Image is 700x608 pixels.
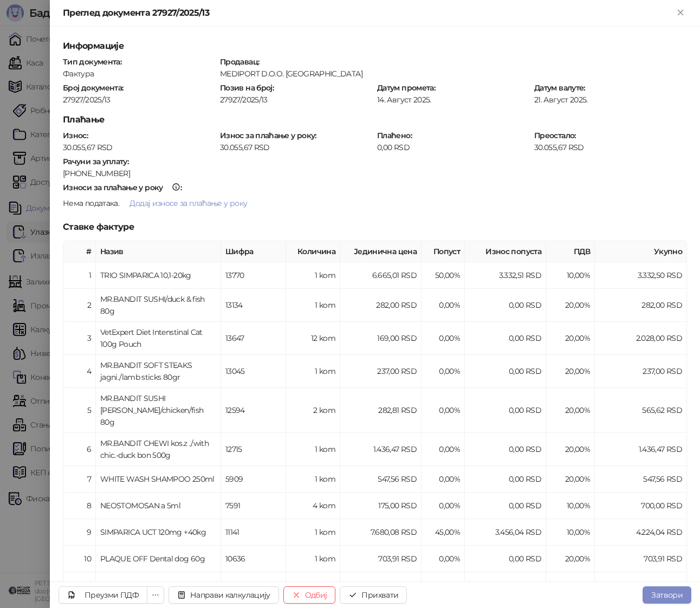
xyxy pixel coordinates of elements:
td: 175,00 RSD [340,493,422,519]
td: 13769 [221,572,286,599]
div: MR.BANDIT CHEWI kos.z ./with chic.-duck bon 500g [100,437,216,461]
button: Одбиј [283,586,336,604]
td: 45,00% [422,519,465,546]
td: 1 kom [286,289,340,322]
span: 20,00 % [565,444,590,454]
div: 30.055,67 RSD [533,143,688,152]
td: 3.456,04 RSD [465,519,546,546]
th: Шифра [221,241,286,262]
div: TRIO SIMPARICA 2,6-5kg [100,579,216,591]
td: 4 [63,355,96,388]
div: 27927/2025/13 [219,95,372,105]
td: 12594 [221,388,286,433]
strong: Плаћено : [377,131,412,140]
td: 7591 [221,493,286,519]
div: SIMPARICA UCT 120mg +40kg [100,526,216,538]
div: VetExpert Diet Intenstinal Cat 100g Pouch [100,326,216,350]
span: 20,00 % [565,474,590,484]
div: MR.BANDIT SUSHI [PERSON_NAME]/chicken/fish 80g [100,392,216,428]
td: 1 kom [286,519,340,546]
td: 0,00% [422,466,465,493]
strong: Рачуни за уплату : [63,157,128,166]
td: 50,00% [422,572,465,599]
div: MR.BANDIT SUSHI/duck & fish 80g [100,293,216,317]
button: Додај износе за плаћање у року [121,195,256,212]
th: Количина [286,241,340,262]
td: 237,00 RSD [595,355,687,388]
td: 10 [63,546,96,572]
td: 3 [63,322,96,355]
div: Износи за плаћање у року [63,184,163,191]
th: Попуст [422,241,465,262]
td: 2.864,39 RSD [465,572,546,599]
h5: Информације [63,40,687,53]
td: 1 kom [286,262,340,289]
div: Преузми ПДФ [85,590,139,600]
td: 1 kom [286,433,340,466]
h5: Ставке фактуре [63,221,687,234]
td: 0,00 RSD [465,493,546,519]
td: 0,00% [422,493,465,519]
div: Фактура [62,69,217,79]
td: 13647 [221,322,286,355]
div: 21. Август 2025. [533,95,688,105]
div: MR.BANDIT SOFT STEAKS jagni./lamb sticks 80gr [100,359,216,383]
strong: : [63,183,182,192]
div: TRIO SIMPARICA 10,1-20kg [100,269,216,281]
td: 5909 [221,466,286,493]
td: 1 kom [286,466,340,493]
div: NEOSTOMOSAN a 5ml [100,500,216,512]
td: 12 kom [286,322,340,355]
span: 20,00 % [565,405,590,415]
td: 1 kom [286,546,340,572]
td: 282,00 RSD [340,289,422,322]
a: Преузми ПДФ [59,586,147,604]
div: PLAQUE OFF Dental dog 60g [100,553,216,565]
button: Прихвати [340,586,407,604]
td: 703,91 RSD [595,546,687,572]
button: Close [674,7,687,20]
strong: Износ за плаћање у року : [220,131,316,140]
th: Јединична цена [340,241,422,262]
span: 20,00 % [565,333,590,343]
span: 20,00 % [565,300,590,310]
td: 237,00 RSD [340,355,422,388]
strong: Број документа : [63,83,123,93]
td: 1 kom [286,355,340,388]
span: 20,00 % [565,366,590,376]
span: 10,00 % [567,580,590,590]
div: 30.055,67 RSD [62,143,217,152]
td: 6 [63,433,96,466]
span: ellipsis [152,591,159,599]
td: 700,00 RSD [595,493,687,519]
button: Направи калкулацију [168,586,279,604]
td: 3.332,51 RSD [465,262,546,289]
th: ПДВ [546,241,595,262]
td: 1 kom [286,572,340,599]
td: 0,00% [422,289,465,322]
strong: Преостало : [534,131,576,140]
strong: Позив на број : [220,83,274,93]
span: 20,00 % [565,554,590,564]
th: Назив [96,241,221,262]
td: 2.028,00 RSD [595,322,687,355]
div: MEDIPORT D.O.O. [GEOGRAPHIC_DATA] [219,69,686,79]
td: 13045 [221,355,286,388]
h5: Плаћање [63,113,687,126]
td: 2 kom [286,388,340,433]
button: Затвори [643,586,691,604]
td: 13770 [221,262,286,289]
div: 30.055,67 RSD [219,143,374,152]
strong: Тип документа : [63,57,121,67]
td: 5.728,78 RSD [340,572,422,599]
div: 14. Август 2025. [376,95,531,105]
td: 2 [63,289,96,322]
td: 5 [63,388,96,433]
td: 1.436,47 RSD [595,433,687,466]
td: 12715 [221,433,286,466]
td: 11 [63,572,96,599]
td: 10636 [221,546,286,572]
td: 282,00 RSD [595,289,687,322]
td: 0,00 RSD [465,355,546,388]
div: . [62,195,688,212]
